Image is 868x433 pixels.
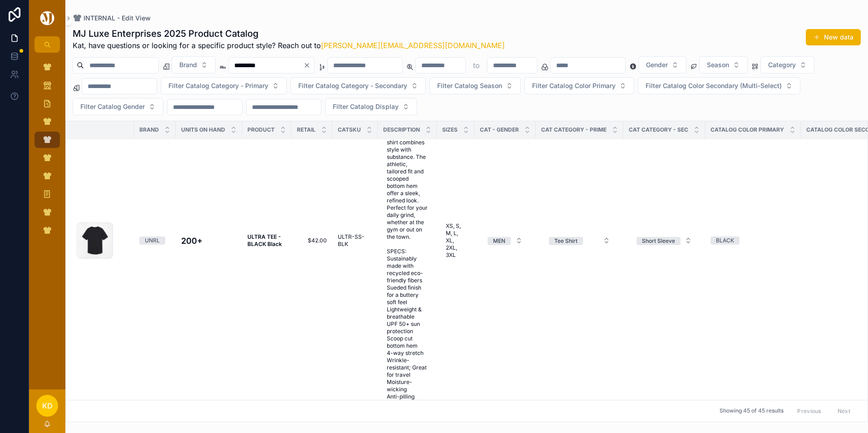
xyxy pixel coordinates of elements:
[338,233,372,248] a: ULTR-SS-BLK
[760,56,814,74] button: Select Button
[720,408,784,415] span: Showing 45 of 45 results
[179,60,197,69] span: Brand
[442,126,458,133] span: SIZES
[29,53,65,251] div: scrollable content
[429,77,521,94] button: Select Button
[84,14,151,23] span: INTERNAL - Edit View
[145,236,160,245] div: UNRL
[699,56,748,74] button: Select Button
[321,41,505,50] a: [PERSON_NAME][EMAIL_ADDRESS][DOMAIN_NAME]
[638,56,686,74] button: Select Button
[73,40,505,51] span: Kat, have questions or looking for a specific product style? Reach out to
[291,77,426,94] button: Select Button
[480,126,519,133] span: CAT - GENDER
[629,126,688,133] span: CAT CATEGORY - SEC
[181,235,237,247] a: 200+
[768,60,796,69] span: Category
[473,60,480,71] p: to
[446,222,465,259] span: XS, S, M, L, XL, 2XL, 3XL
[73,27,505,40] h1: MJ Luxe Enterprises 2025 Product Catalog
[542,232,617,249] button: Select Button
[247,233,282,247] strong: ULTRA TEE - BLACK Black
[646,60,668,69] span: Gender
[549,236,583,245] button: Unselect TEE_SHIRT
[168,81,268,90] span: Filter Catalog Category - Primary
[139,126,159,133] span: Brand
[716,236,734,245] div: BLACK
[642,237,675,245] div: Short Sleeve
[442,219,469,262] a: XS, S, M, L, XL, 2XL, 3XL
[710,236,795,245] a: BLACK
[480,232,530,249] button: Select Button
[383,77,431,404] a: Made from premium sustainable fabrics and finished with a sueded texture for a super soft hand fe...
[303,62,314,69] button: Clear
[73,98,163,115] button: Select Button
[541,232,618,249] a: Select Button
[524,77,634,94] button: Select Button
[338,126,361,133] span: CATSKU
[333,102,399,111] span: Filter Catalog Display
[139,236,170,245] a: UNRL
[629,232,699,249] button: Select Button
[480,232,530,249] a: Select Button
[638,77,800,94] button: Select Button
[297,237,327,244] a: $42.00
[161,77,287,94] button: Select Button
[710,126,784,133] span: Catalog Color Primary
[806,29,861,45] button: New data
[636,236,681,245] button: Unselect SHORT_SLEEVE
[554,237,577,245] div: Tee Shirt
[247,126,275,133] span: Product
[437,81,502,90] span: Filter Catalog Season
[387,81,428,400] span: Made from premium sustainable fabrics and finished with a sueded texture for a super soft hand fe...
[629,232,700,249] a: Select Button
[383,126,420,133] span: Description
[172,56,216,74] button: Select Button
[181,126,225,133] span: Units On Hand
[80,102,145,111] span: Filter Catalog Gender
[646,81,782,90] span: Filter Catalog Color Secondary (Multi-Select)
[297,126,316,133] span: Retail
[541,126,607,133] span: CAT CATEGORY - PRIME
[42,400,53,411] span: KD
[493,237,505,245] div: MEN
[532,81,616,90] span: Filter Catalog Color Primary
[73,14,151,23] a: INTERNAL - Edit View
[325,98,417,115] button: Select Button
[247,233,286,248] a: ULTRA TEE - BLACK Black
[298,81,407,90] span: Filter Catalog Category - Secondary
[39,11,56,25] img: App logo
[707,60,729,69] span: Season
